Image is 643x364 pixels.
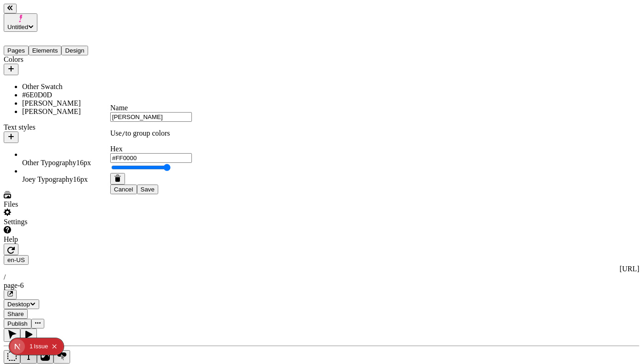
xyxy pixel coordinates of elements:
span: 16 px [73,175,88,183]
button: Open locale picker [4,255,29,265]
div: [URL] [4,265,639,273]
div: Name [110,104,192,112]
div: Files [4,200,114,209]
button: Untitled [4,13,37,32]
p: Use to group colors [110,129,192,137]
div: Hex [110,145,192,153]
p: Cookie Test Route [4,7,135,16]
span: Publish [7,320,28,327]
button: Pages [4,46,29,55]
span: Untitled [7,24,28,30]
div: Colors [4,55,114,64]
button: Cancel [110,185,137,194]
button: Desktop [4,299,39,309]
span: 16 px [76,159,91,167]
div: page-6 [4,281,639,290]
input: Name (optional) [110,112,192,122]
button: Text [20,350,37,364]
button: Box [4,350,20,364]
div: Other Swatch [22,83,114,91]
div: Settings [4,218,114,226]
span: Save [141,186,155,193]
div: / [4,273,639,281]
div: Help [4,235,114,244]
span: Cancel [114,186,133,193]
code: / [122,130,125,137]
div: [PERSON_NAME] [22,107,114,116]
div: Joey Typography [22,175,114,184]
span: Desktop [7,301,30,308]
button: Publish [4,319,31,328]
span: Share [7,310,24,317]
button: Image [37,350,54,364]
div: Text styles [4,123,114,131]
button: Elements [29,46,62,55]
button: Button [54,350,70,364]
div: #6E0D0D [22,91,114,99]
button: Save [137,185,158,194]
button: Share [4,309,28,319]
div: [PERSON_NAME] [22,99,114,107]
button: Design [61,46,88,55]
span: en-US [7,257,25,263]
div: Other Typography [22,159,114,167]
